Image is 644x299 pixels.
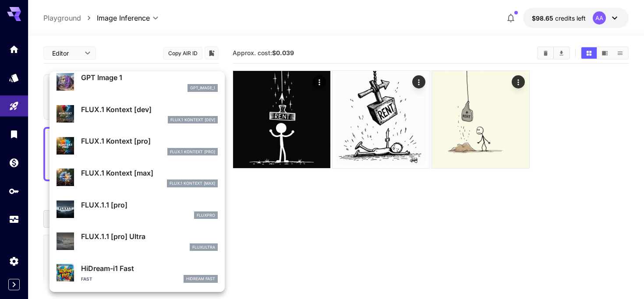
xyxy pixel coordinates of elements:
p: FLUX.1 Kontext [dev] [81,104,218,115]
p: FLUX.1 Kontext [pro] [170,149,215,155]
p: fluxultra [192,244,215,250]
p: HiDream Fast [186,276,215,282]
p: FLUX.1 Kontext [dev] [170,117,215,123]
div: HiDream-i1 FastFastHiDream Fast [57,260,218,286]
div: FLUX.1.1 [pro] Ultrafluxultra [57,228,218,254]
p: GPT Image 1 [81,72,218,83]
p: Fast [81,276,92,282]
p: fluxpro [197,212,215,218]
div: FLUX.1 Kontext [dev]FLUX.1 Kontext [dev] [57,101,218,127]
p: FLUX.1 Kontext [pro] [81,136,218,146]
div: FLUX.1.1 [pro]fluxpro [57,196,218,223]
p: FLUX.1.1 [pro] [81,200,218,210]
p: HiDream-i1 Fast [81,263,218,274]
p: gpt_image_1 [190,85,215,91]
p: FLUX.1 Kontext [max] [81,168,218,178]
div: GPT Image 1gpt_image_1 [57,69,218,95]
p: FLUX.1.1 [pro] Ultra [81,231,218,242]
div: FLUX.1 Kontext [max]FLUX.1 Kontext [max] [57,164,218,191]
div: FLUX.1 Kontext [pro]FLUX.1 Kontext [pro] [57,132,218,159]
p: FLUX.1 Kontext [max] [170,180,215,186]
